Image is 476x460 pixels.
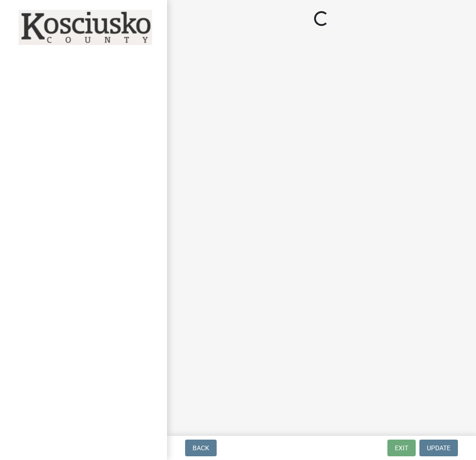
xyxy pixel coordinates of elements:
[419,440,458,456] button: Update
[387,440,416,456] button: Exit
[427,444,450,452] span: Update
[193,444,209,452] span: Back
[185,440,217,456] button: Back
[19,10,152,45] img: Kosciusko County, Indiana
